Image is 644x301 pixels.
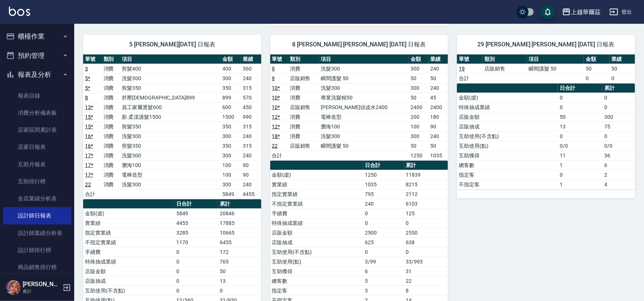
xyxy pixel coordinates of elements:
td: 100 [409,122,428,131]
th: 金額 [584,55,609,64]
td: 17885 [218,218,261,228]
td: 0 [609,73,635,83]
td: 50 [409,93,428,102]
a: 8 [85,95,88,101]
td: 638 [404,238,448,247]
td: 0 [218,286,261,295]
td: 240 [241,180,261,189]
td: 1250 [363,170,404,180]
td: 洗髮300 [120,151,220,160]
td: 店販抽成 [83,276,174,286]
td: 90 [241,160,261,170]
td: 899 [220,93,241,102]
td: 洗髮300 [120,180,220,189]
th: 單號 [83,55,102,64]
td: 新.柔漾護髮1500 [120,112,220,122]
td: 互助使用(不含點) [457,131,558,141]
td: 剪髮350 [120,122,220,131]
td: 0 [558,102,602,112]
td: 不指定實業績 [270,199,363,209]
td: 5849 [174,209,218,218]
td: 240 [428,83,448,93]
td: 75 [602,122,635,131]
td: 300 [409,131,428,141]
button: 登出 [607,5,635,19]
td: 90 [428,122,448,131]
td: 互助使用(點) [270,257,363,266]
td: 指定客 [270,286,363,295]
td: 合計 [457,73,483,83]
a: 9 [272,66,275,72]
table: a dense table [457,84,635,190]
td: 總客數 [270,276,363,286]
a: 設計師業績分析表 [3,225,71,242]
td: 8 [404,286,448,295]
td: 店販金額 [457,112,558,122]
td: 2500 [363,228,404,238]
td: 4 [602,180,635,189]
td: 350 [220,83,241,93]
td: 實業績 [83,218,174,228]
td: 90 [241,170,261,180]
td: 1035 [363,180,404,189]
td: 特殊抽成業績 [83,257,174,266]
td: 50 [409,73,428,83]
td: 300 [220,151,241,160]
th: 日合計 [363,161,404,170]
td: 400 [220,64,241,73]
td: 2 [602,170,635,180]
td: 180 [428,112,448,122]
td: 315 [241,141,261,151]
td: 總客數 [457,160,558,170]
a: 3 [85,66,88,72]
td: 360 [241,64,261,73]
th: 金額 [409,55,428,64]
td: 300 [602,112,635,122]
td: 2112 [404,189,448,199]
td: 手續費 [83,247,174,257]
td: 6103 [404,199,448,209]
table: a dense table [457,55,635,84]
td: 0 [363,247,404,257]
td: 172 [218,247,261,257]
button: 報表及分析 [3,65,71,84]
td: 4455 [241,189,261,199]
td: 1 [558,180,602,189]
td: 瀏海100 [319,122,409,131]
img: Logo [9,7,30,16]
td: 3285 [174,228,218,238]
td: 0 [174,266,218,276]
span: 8 [PERSON_NAME] [PERSON_NAME] [DATE] 日報表 [279,41,439,48]
td: 10665 [218,228,261,238]
td: 795 [363,189,404,199]
td: 消費 [102,93,120,102]
td: 金額(虛) [83,209,174,218]
td: 20846 [218,209,261,218]
span: 29 [PERSON_NAME] [PERSON_NAME] [DATE] 日報表 [466,41,626,48]
td: 4455 [174,218,218,228]
td: 0 [174,276,218,286]
td: 店販金額 [83,266,174,276]
td: 互助使用(不含點) [270,247,363,257]
td: 指定實業績 [83,228,174,238]
td: 36 [602,151,635,160]
td: 350 [220,122,241,131]
td: 0 [363,218,404,228]
td: 電棒造型 [120,170,220,180]
td: 消費 [102,151,120,160]
td: 消費 [102,160,120,170]
a: 19 [459,66,465,72]
td: 350 [220,141,241,151]
a: 消費分析儀表板 [3,104,71,121]
td: 店販銷售 [288,73,319,83]
td: 店販銷售 [288,141,319,151]
td: 1 [558,160,602,170]
td: 瀏海100 [120,160,220,170]
td: 570 [241,93,261,102]
button: 櫃檯作業 [3,27,71,46]
td: 990 [241,112,261,122]
th: 類別 [288,55,319,64]
td: 0/0 [558,141,602,151]
td: 消費 [288,64,319,73]
p: 會計 [23,288,61,295]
